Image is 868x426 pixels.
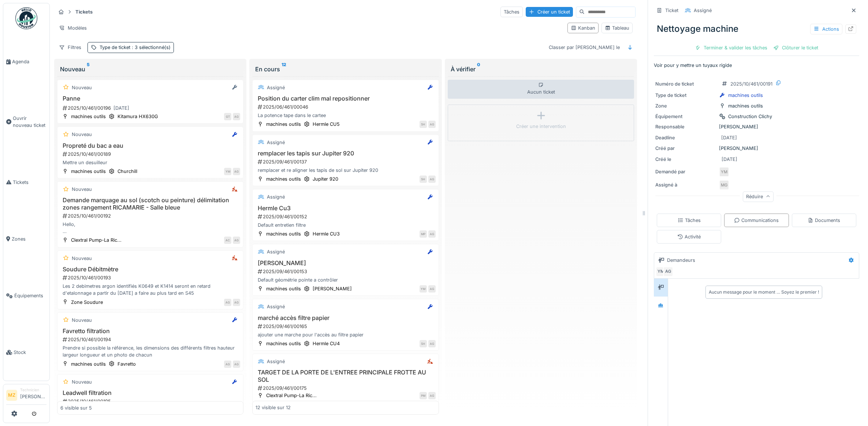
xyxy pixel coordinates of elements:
[743,191,774,202] div: Réduire
[233,113,240,120] div: AG
[667,257,695,264] div: Demandeurs
[313,121,340,128] div: Hermle CU5
[655,168,716,175] div: Demandé par
[224,113,231,120] div: GT
[655,80,716,87] div: Numéro de ticket
[3,211,49,267] a: Zones
[722,156,737,163] div: [DATE]
[256,404,291,411] div: 12 visible sur 12
[15,7,37,29] img: Badge_color-CXgf-gQk.svg
[728,92,763,99] div: machines outils
[654,62,859,69] p: Voir pour y mettre un tuyaux rigide
[233,237,240,244] div: AG
[113,105,129,112] div: [DATE]
[257,385,435,392] div: 2025/09/461/00175
[428,340,436,347] div: AG
[56,42,85,53] div: Filtres
[256,222,435,229] div: Default entretien filtre
[571,24,595,31] div: Kanban
[20,387,46,393] div: Technicien
[118,168,137,175] div: Churchill
[655,123,858,130] div: [PERSON_NAME]
[13,115,46,129] span: Ouvrir nouveau ticket
[71,361,106,367] div: machines outils
[451,65,631,73] div: À vérifier
[233,299,240,306] div: AG
[728,102,763,109] div: machines outils
[665,7,678,14] div: Ticket
[3,90,49,154] a: Ouvrir nouveau ticket
[71,113,106,120] div: machines outils
[266,285,301,292] div: machines outils
[313,230,340,237] div: Hermle CU3
[12,235,46,242] span: Zones
[14,349,46,356] span: Stock
[62,151,240,158] div: 2025/10/461/00189
[118,113,158,120] div: Kitamura HX630G
[60,328,240,335] h3: Favretto filtration
[770,43,821,53] div: Clôturer le ticket
[428,176,436,183] div: AG
[60,197,240,211] h3: Demande marquage au sol (scotch ou peinture) délimitation zones rangement RICAMARIE - Salle bleue
[655,181,716,188] div: Assigné à
[60,389,240,396] h3: Leadwell filtration
[255,65,436,73] div: En cours
[654,19,859,38] div: Nettoyage machine
[233,168,240,175] div: AG
[420,176,427,183] div: SH
[60,266,240,273] h3: Soudure Débitmètre
[62,336,240,343] div: 2025/10/461/00194
[655,123,716,130] div: Responsable
[721,134,737,141] div: [DATE]
[71,299,103,306] div: Zone Soudure
[130,45,171,50] span: : 3 sélectionné(s)
[256,95,435,102] h3: Position du carter clim mal repositionner
[500,7,523,17] div: Tâches
[694,7,712,14] div: Assigné
[655,92,716,99] div: Type de ticket
[224,299,231,306] div: AG
[72,131,92,138] div: Nouveau
[72,378,92,385] div: Nouveau
[605,24,629,31] div: Tableau
[71,168,106,175] div: machines outils
[267,358,285,365] div: Assigné
[428,121,436,128] div: AG
[428,392,436,399] div: AG
[313,340,340,347] div: Hermle CU4
[87,65,90,73] sup: 5
[72,186,92,193] div: Nouveau
[224,237,231,244] div: AC
[257,213,435,220] div: 2025/09/461/00152
[730,80,772,87] div: 2025/10/461/00191
[257,158,435,165] div: 2025/09/461/00137
[428,285,436,293] div: AG
[256,167,435,174] div: remplacer et re aligner les tapis de sol sur Jupiter 920
[428,230,436,238] div: AG
[282,65,286,73] sup: 12
[13,179,46,186] span: Tickets
[656,267,666,277] div: YM
[256,150,435,157] h3: remplacer les tapis sur Jupiter 920
[14,292,46,299] span: Équipements
[256,260,435,267] h3: [PERSON_NAME]
[719,180,729,190] div: MG
[267,303,285,310] div: Assigné
[62,274,240,281] div: 2025/10/461/00193
[719,167,729,177] div: YM
[233,361,240,368] div: AG
[224,168,231,175] div: YM
[420,340,427,347] div: SH
[266,230,301,237] div: machines outils
[516,123,566,130] div: Créer une intervention
[256,331,435,338] div: ajouter une marche pour l'accès au filtre papier
[267,84,285,91] div: Assigné
[655,113,716,120] div: Équipement
[692,43,770,53] div: Terminer & valider les tâches
[734,217,779,224] div: Communications
[62,398,240,405] div: 2025/10/461/00195
[3,154,49,211] a: Tickets
[72,317,92,324] div: Nouveau
[60,142,240,149] h3: Propreté du bac a eau
[72,8,96,15] strong: Tickets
